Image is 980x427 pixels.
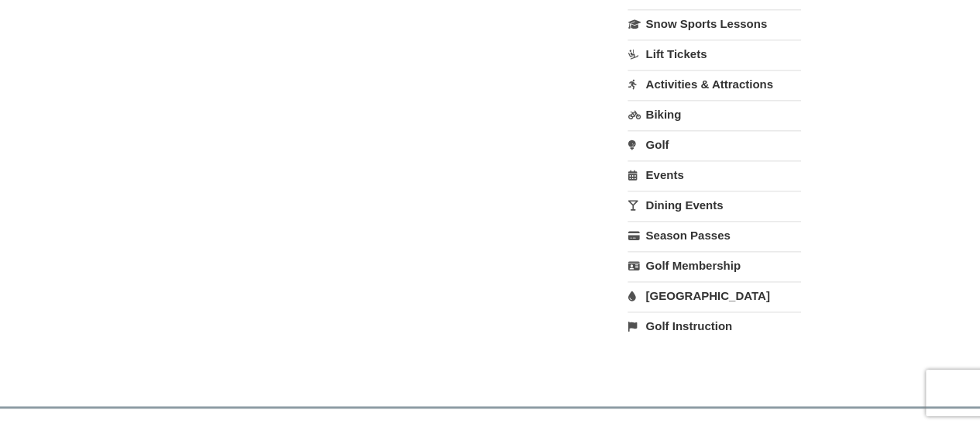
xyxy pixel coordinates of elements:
a: Events [628,160,800,189]
a: Golf Instruction [628,312,800,340]
a: Biking [628,100,800,129]
a: Dining Events [628,191,800,219]
a: Lift Tickets [628,40,800,68]
a: [GEOGRAPHIC_DATA] [628,281,800,310]
a: Season Passes [628,221,800,250]
a: Activities & Attractions [628,70,800,98]
a: Golf Membership [628,251,800,280]
a: Golf [628,130,800,159]
a: Snow Sports Lessons [628,9,800,38]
